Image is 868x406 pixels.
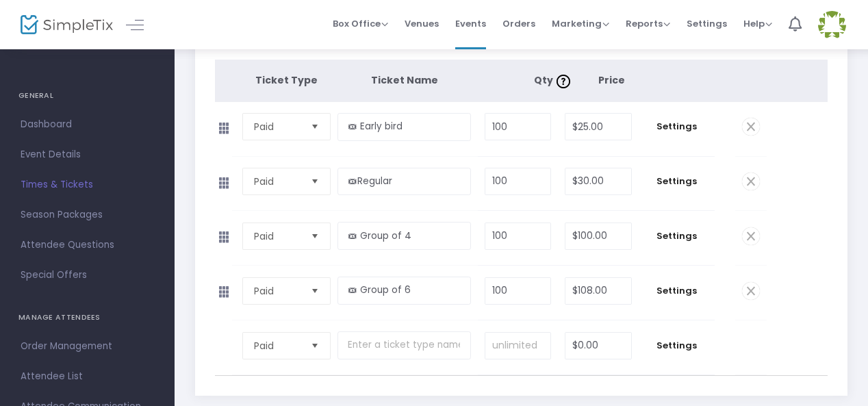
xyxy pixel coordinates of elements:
span: Ticket Type [255,73,318,87]
input: Price [565,333,631,359]
h4: GENERAL [18,82,156,110]
span: Event Details [21,146,154,164]
input: Enter a ticket type name. e.g. General Admission [337,168,472,196]
button: Select [305,278,324,304]
span: Settings [687,6,727,41]
button: Select [305,168,324,194]
input: Price [565,223,631,249]
span: Season Packages [21,206,154,224]
span: Paid [254,120,299,134]
span: Help [743,17,772,30]
span: Events [455,6,486,41]
span: Paid [254,284,299,298]
span: Box Office [333,17,388,30]
span: Settings [646,284,708,298]
button: Select [305,114,324,140]
span: Ticket Name [371,73,438,87]
span: Attendee Questions [21,236,154,254]
input: Enter a ticket type name. e.g. General Admission [337,113,472,141]
input: Price [565,114,631,140]
input: unlimited [485,333,550,359]
img: question-mark [557,75,570,88]
input: Price [565,168,631,194]
span: Orders [502,6,535,41]
span: Order Management [21,338,154,355]
span: Dashboard [21,116,154,134]
span: Settings [646,229,708,243]
span: Price [598,73,625,87]
span: Attendee List [21,368,154,385]
span: Paid [254,229,299,243]
span: Settings [646,175,708,188]
span: Paid [254,339,299,353]
button: Select [305,333,324,359]
span: Special Offers [21,266,154,284]
span: Settings [646,339,708,353]
input: Enter a ticket type name. e.g. General Admission [337,222,472,250]
input: Enter a ticket type name. e.g. General Admission [337,331,472,359]
span: Settings [646,120,708,134]
input: Enter a ticket type name. e.g. General Admission [337,277,472,305]
span: Marketing [552,17,609,30]
span: Times & Tickets [21,176,154,194]
input: Price [565,278,631,304]
span: Venues [405,6,439,41]
button: Select [305,223,324,249]
span: Qty [534,73,574,87]
h4: MANAGE ATTENDEES [18,304,156,331]
span: Reports [626,17,670,30]
span: Paid [254,175,299,188]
